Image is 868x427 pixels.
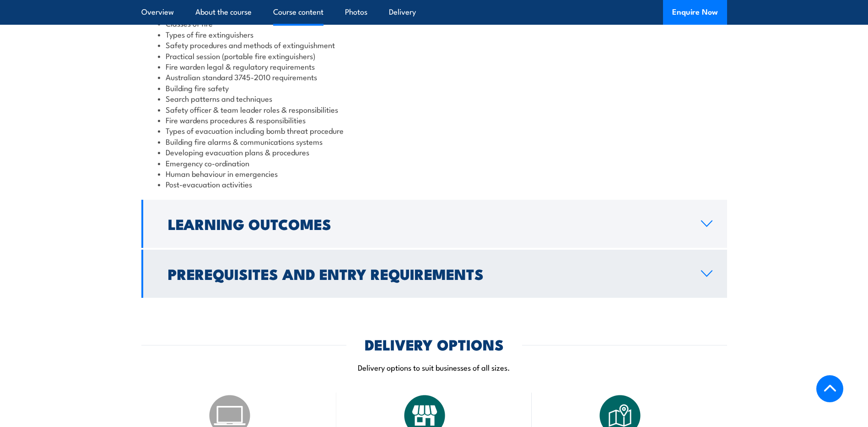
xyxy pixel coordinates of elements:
a: Learning Outcomes [141,200,727,248]
li: Emergency co-ordination [158,158,711,168]
p: Delivery options to suit businesses of all sizes. [141,362,727,372]
li: Search patterns and techniques [158,93,711,104]
h2: Prerequisites and Entry Requirements [168,267,686,280]
li: Types of fire extinguishers [158,29,711,39]
li: Safety procedures and methods of extinguishment [158,39,711,50]
li: Building fire alarms & communications systems [158,136,711,147]
li: Developing evacuation plans & procedures [158,147,711,157]
li: Types of evacuation including bomb threat procedure [158,125,711,136]
li: Post-evacuation activities [158,179,711,189]
h2: DELIVERY OPTIONS [365,338,504,350]
li: Fire wardens procedures & responsibilities [158,115,711,125]
a: Prerequisites and Entry Requirements [141,250,727,298]
h2: Learning Outcomes [168,217,686,230]
li: Human behaviour in emergencies [158,168,711,179]
li: Practical session (portable fire extinguishers) [158,50,711,61]
li: Safety officer & team leader roles & responsibilities [158,104,711,115]
li: Fire warden legal & regulatory requirements [158,61,711,71]
li: Australian standard 3745-2010 requirements [158,71,711,82]
li: Building fire safety [158,82,711,93]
